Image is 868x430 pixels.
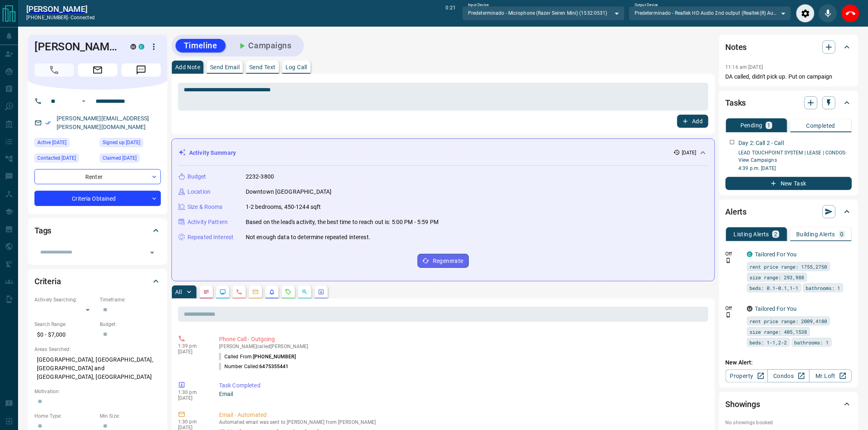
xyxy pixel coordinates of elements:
[178,343,207,349] p: 1:39 pm
[219,381,705,390] p: Task Completed
[34,321,96,328] p: Search Range:
[318,289,324,295] svg: Agent Actions
[750,284,799,292] span: beds: 0.1-0.1,1-1
[34,191,161,206] div: Criteria Obtained
[726,177,852,190] button: New Task
[260,364,289,369] span: 6475355441
[203,289,210,295] svg: Notes
[726,96,746,109] h2: Tasks
[739,165,852,172] p: 4:39 p.m. [DATE]
[767,122,771,128] p: 1
[726,369,768,382] a: Property
[468,2,489,8] label: Input Device
[34,169,161,184] div: Renter
[462,6,625,20] div: Predeterminado - Microphone (Razer Seiren Mini) (1532:0531)
[767,369,810,382] a: Condos
[774,231,777,237] p: 2
[26,4,95,14] a: [PERSON_NAME]
[34,40,118,53] h1: [PERSON_NAME]
[210,64,240,70] p: Send Email
[302,289,308,295] svg: Opportunities
[71,15,95,20] span: connected
[187,233,233,242] p: Repeated Interest
[34,353,161,384] p: [GEOGRAPHIC_DATA], [GEOGRAPHIC_DATA], [GEOGRAPHIC_DATA] and [GEOGRAPHIC_DATA], [GEOGRAPHIC_DATA]
[269,289,275,295] svg: Listing Alerts
[100,138,161,149] div: Wed Mar 25 2020
[750,273,804,281] span: size range: 293,988
[726,64,763,70] p: 11:16 am [DATE]
[78,63,117,77] span: Email
[178,419,207,425] p: 1:30 pm
[178,349,207,355] p: [DATE]
[100,321,161,328] p: Budget:
[841,231,844,237] p: 0
[726,419,852,426] p: No showings booked
[252,289,259,295] svg: Emails
[130,44,136,50] div: mrloft.ca
[809,369,852,382] a: Mr.Loft
[34,388,161,395] p: Motivation:
[726,37,852,57] div: Notes
[806,123,836,129] p: Completed
[178,389,207,395] p: 1:30 pm
[726,358,852,367] p: New Alert:
[100,412,161,420] p: Min Size:
[819,4,837,23] div: Mute
[34,272,161,291] div: Criteria
[726,305,742,312] p: Off
[187,203,223,211] p: Size & Rooms
[103,154,137,162] span: Claimed [DATE]
[34,224,51,237] h2: Tags
[796,4,815,23] div: Audio Settings
[100,296,161,303] p: Timeframe:
[750,328,807,336] span: size range: 405,1538
[797,231,836,237] p: Building Alerts
[726,312,731,318] svg: Push Notification Only
[629,6,791,20] div: Predeterminado - Realtek HD Audio 2nd output (Realtek(R) Audio)
[677,115,708,128] button: Add
[187,188,210,196] p: Location
[740,122,763,128] p: Pending
[175,289,182,295] p: All
[100,154,161,165] div: Tue Apr 27 2021
[418,254,469,268] button: Regenerate
[121,63,161,77] span: Message
[747,306,753,312] div: mrloft.ca
[229,39,300,52] button: Campaigns
[726,41,747,54] h2: Notes
[103,138,140,147] span: Signed up [DATE]
[219,289,226,295] svg: Lead Browsing Activity
[726,205,747,218] h2: Alerts
[726,93,852,113] div: Tasks
[176,39,226,52] button: Timeline
[26,14,95,21] p: [PHONE_NUMBER] -
[37,154,76,162] span: Contacted [DATE]
[747,251,753,257] div: condos.ca
[219,363,289,370] p: Number Called:
[34,346,161,353] p: Areas Searched:
[189,149,236,157] p: Activity Summary
[139,44,144,50] div: condos.ca
[726,398,761,411] h2: Showings
[750,338,787,346] span: beds: 1-1,2-2
[726,72,852,81] p: DA called, didn't pick up. Put on campaign
[755,306,797,312] a: Tailored For You
[219,419,705,425] p: Automated email was sent to [PERSON_NAME] from [PERSON_NAME]
[635,2,658,8] label: Output Device
[750,263,827,271] span: rent price range: 1755,2750
[178,145,708,161] div: Activity Summary[DATE]
[34,296,96,303] p: Actively Searching:
[841,4,860,23] div: End Call
[795,338,829,346] span: bathrooms: 1
[236,289,242,295] svg: Calls
[37,138,66,147] span: Active [DATE]
[34,412,96,420] p: Home Type:
[34,63,74,77] span: Call
[34,275,61,288] h2: Criteria
[246,233,370,242] p: Not enough data to determine repeated interest.
[286,64,307,70] p: Log Call
[739,150,847,163] a: LEAD TOUCHPOINT SYSTEM | LEASE | CONDOS- View Campaigns
[446,4,456,23] p: 0:21
[682,149,697,156] p: [DATE]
